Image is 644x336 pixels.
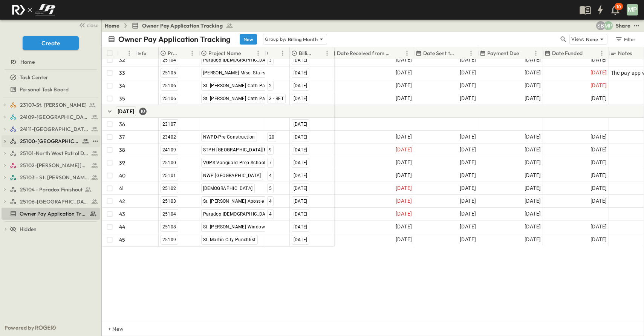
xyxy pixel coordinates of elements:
[288,35,318,43] p: Billing Month
[612,34,638,45] button: Filter
[188,49,197,58] button: Menu
[132,22,233,29] a: Owner Pay Application Tracking
[520,49,529,57] button: Sort
[632,21,641,30] button: test
[242,49,251,57] button: Sort
[203,237,256,242] span: St. Martin City Punchlist
[108,325,113,333] p: + New
[119,236,125,244] p: 45
[203,70,266,76] span: [PERSON_NAME]-Misc. Stairs
[10,124,98,134] a: 24111-[GEOGRAPHIC_DATA]
[125,49,134,58] button: Menu
[10,196,98,207] a: 25106-St. Andrews Parking Lot
[20,58,35,66] span: Home
[294,199,307,204] span: [DATE]
[626,3,639,16] button: MP
[460,171,476,180] span: [DATE]
[458,49,467,57] button: Sort
[294,57,307,63] span: [DATE]
[10,148,98,159] a: 25101-North West Patrol Division
[525,68,541,77] span: [DATE]
[2,111,100,123] div: 24109-St. Teresa of Calcutta Parish Halltest
[396,171,412,180] span: [DATE]
[460,222,476,231] span: [DATE]
[423,49,457,57] p: Date Sent to Owner
[119,133,125,141] p: 37
[590,94,607,103] span: [DATE]
[294,160,307,165] span: [DATE]
[571,35,584,43] p: View:
[162,237,176,242] span: 25109
[525,81,541,90] span: [DATE]
[2,123,100,135] div: 24111-[GEOGRAPHIC_DATA]test
[119,56,125,64] p: 32
[2,183,100,196] div: 25104 - Paradox Finishouttest
[162,147,176,153] span: 24109
[203,224,280,230] span: St. [PERSON_NAME]-Window Repair
[162,134,176,140] span: 23402
[2,84,98,95] a: Personal Task Board
[118,34,231,45] p: Owner Pay Application Tracking
[2,171,100,183] div: 25103 - St. [PERSON_NAME] Phase 2test
[460,235,476,244] span: [DATE]
[2,147,100,159] div: 25101-North West Patrol Divisiontest
[105,22,238,29] nav: breadcrumbs
[162,122,176,127] span: 23107
[460,55,476,64] span: [DATE]
[402,49,411,58] button: Menu
[396,68,412,77] span: [DATE]
[396,133,412,141] span: [DATE]
[138,43,147,64] div: Info
[203,147,299,153] span: STPH-[GEOGRAPHIC_DATA][PERSON_NAME]
[590,145,607,154] span: [DATE]
[20,74,48,81] span: Task Center
[162,57,176,63] span: 25104
[460,133,476,141] span: [DATE]
[2,99,100,111] div: 23107-St. [PERSON_NAME]test
[618,49,632,57] p: Notes
[270,49,278,57] button: Sort
[525,158,541,167] span: [DATE]
[460,197,476,205] span: [DATE]
[20,125,89,133] span: 24111-[GEOGRAPHIC_DATA]
[294,173,307,178] span: [DATE]
[525,55,541,64] span: [DATE]
[337,49,393,57] p: Date Received from Architect
[396,55,412,64] span: [DATE]
[531,49,540,58] button: Menu
[139,108,147,115] div: 10
[552,49,583,57] p: Date Funded
[2,135,100,147] div: 25100-Vanguard Prep Schooltest
[118,108,134,114] span: [DATE]
[203,211,315,217] span: Paradox [DEMOGRAPHIC_DATA] Balcony Finish Out
[396,222,412,231] span: [DATE]
[590,171,607,180] span: [DATE]
[396,184,412,193] span: [DATE]
[294,186,307,191] span: [DATE]
[460,145,476,154] span: [DATE]
[584,49,592,57] button: Sort
[20,137,80,145] span: 25100-Vanguard Prep School
[119,197,125,205] p: 42
[119,95,125,102] p: 35
[525,210,541,218] span: [DATE]
[20,186,83,193] span: 25104 - Paradox Finishout
[10,172,98,183] a: 25103 - St. [PERSON_NAME] Phase 2
[162,160,176,165] span: 25100
[396,210,412,218] span: [DATE]
[20,162,89,169] span: 25102-Christ The Redeemer Anglican Church
[396,94,412,103] span: [DATE]
[2,208,100,220] div: Owner Pay Application Trackingtest
[627,4,638,15] div: MP
[467,49,476,58] button: Menu
[2,159,100,171] div: 25102-Christ The Redeemer Anglican Churchtest
[269,199,272,204] span: 4
[142,22,223,29] span: Owner Pay Application Tracking
[117,47,136,59] div: #
[10,184,98,195] a: 25104 - Paradox Finishout
[460,81,476,90] span: [DATE]
[20,225,37,233] span: Hidden
[20,210,86,217] span: Owner Pay Application Tracking
[269,147,272,153] span: 9
[2,196,100,208] div: 25106-St. Andrews Parking Lottest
